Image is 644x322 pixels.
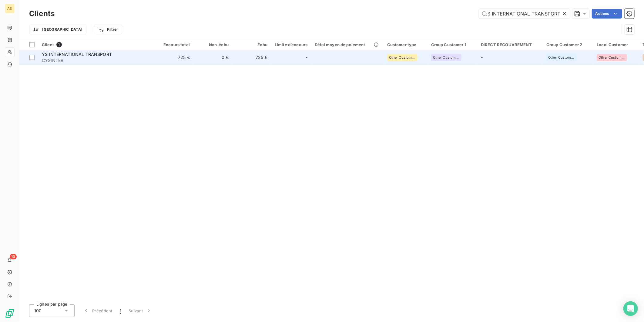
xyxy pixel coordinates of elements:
[94,25,122,34] button: Filtrer
[158,42,190,47] div: Encours total
[232,50,271,65] td: 725 €
[481,42,539,47] div: DIRECT RECOUVREMENT
[387,42,424,47] div: Customer type
[431,42,474,47] div: Group Customer 1
[546,42,589,47] div: Group Customer 2
[481,55,483,60] span: -
[548,56,575,59] span: Other Customers
[155,50,193,65] td: 725 €
[10,254,17,259] span: 13
[597,42,635,47] div: Local Customer
[42,57,151,63] span: CYSINTER
[5,309,15,318] img: Logo LeanPay
[34,308,42,314] span: 100
[197,42,229,47] div: Non-échu
[42,52,112,57] span: YS INTERNATIONAL TRANSPORT
[79,304,116,317] button: Précédent
[236,42,267,47] div: Échu
[599,56,625,59] span: Other Customers
[306,54,307,60] span: -
[29,8,55,19] h3: Clients
[5,4,15,13] div: AS
[193,50,232,65] td: 0 €
[29,25,86,34] button: [GEOGRAPHIC_DATA]
[389,56,416,59] span: Other Customers
[275,42,307,47] div: Limite d’encours
[433,56,460,59] span: Other Customers
[315,42,380,47] div: Délai moyen de paiement
[125,304,156,317] button: Suivant
[42,42,54,47] span: Client
[592,9,622,19] button: Actions
[623,301,638,316] div: Open Intercom Messenger
[479,9,570,19] input: Rechercher
[56,42,62,47] span: 1
[120,308,121,314] span: 1
[116,304,125,317] button: 1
